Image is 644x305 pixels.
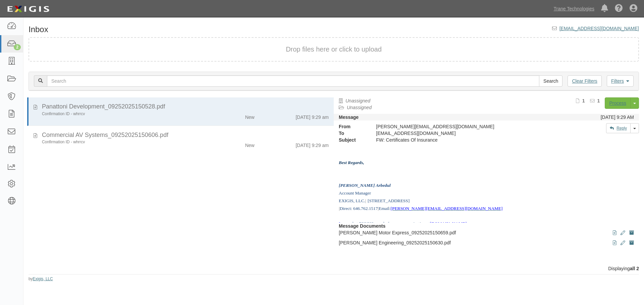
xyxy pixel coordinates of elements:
[621,241,625,245] i: Edit document
[378,206,379,211] span: |
[334,123,371,130] strong: From
[339,198,365,203] span: EXIGIS, LLC.
[349,221,430,226] span: what EXIGIS can do for your organization at
[33,277,53,281] a: Exigis, LLC
[430,221,467,226] a: [DOMAIN_NAME]
[371,123,557,130] div: [PERSON_NAME][EMAIL_ADDRESS][DOMAIN_NAME]
[379,206,391,211] span: Email:
[296,139,329,149] div: [DATE] 9:29 am
[582,98,585,103] b: 1
[371,130,557,137] div: inbox@tranetechnologies.complianz.com
[42,102,329,111] div: Panattoni Development_09252025150528.pdf
[339,190,371,196] span: Account Manager
[371,137,557,143] div: FW: Certificates Of Insurance
[347,105,372,110] a: Unassigned
[42,111,205,117] div: Confirmation ID - whrrcv
[339,223,385,229] strong: Message Documents
[339,229,634,236] p: [PERSON_NAME] Motor Express_09252025150659.pdf
[568,75,601,87] a: Clear Filters
[29,276,53,282] small: by
[391,206,503,211] a: [PERSON_NAME][EMAIL_ADDRESS][DOMAIN_NAME]
[613,241,616,245] i: View
[47,75,539,87] input: Search
[339,206,340,211] span: |
[245,139,255,149] div: New
[368,198,410,203] span: [STREET_ADDRESS]
[339,183,391,188] span: [PERSON_NAME] Arbedul
[615,5,623,13] i: Help Center - Complianz
[296,111,329,121] div: [DATE] 9:29 am
[605,97,631,109] a: Process
[334,137,371,143] strong: Subject
[539,75,562,87] input: Search
[339,239,634,246] p: [PERSON_NAME] Engineering_09252025150630.pdf
[345,98,370,103] a: Unassigned
[286,45,382,54] button: Drop files here or click to upload
[613,231,616,235] i: View
[334,130,371,137] strong: To
[14,44,21,50] div: 2
[621,231,625,235] i: Edit document
[340,206,378,211] span: Direct: 646.762.1517
[630,266,639,271] b: all 2
[607,75,634,87] a: Filters
[597,98,600,103] b: 1
[23,265,644,272] div: Displaying
[42,139,205,145] div: Confirmation ID - whrrcv
[339,115,359,120] strong: Message
[29,25,48,34] h1: Inbox
[339,221,349,226] a: Learn
[5,3,51,15] img: logo-5460c22ac91f19d4615b14bd174203de0afe785f0fc80cf4dbbc73dc1793850b.png
[606,123,631,133] a: Reply
[550,2,598,15] a: Trane Technologies
[42,131,329,140] div: Commercial AV Systems_09252025150606.pdf
[629,241,634,245] i: Archive document
[629,231,634,235] i: Archive document
[339,160,364,165] span: Best Regards,
[245,111,255,121] div: New
[601,114,634,121] div: [DATE] 9:29 AM
[559,26,639,31] a: [EMAIL_ADDRESS][DOMAIN_NAME]
[365,198,366,203] span: |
